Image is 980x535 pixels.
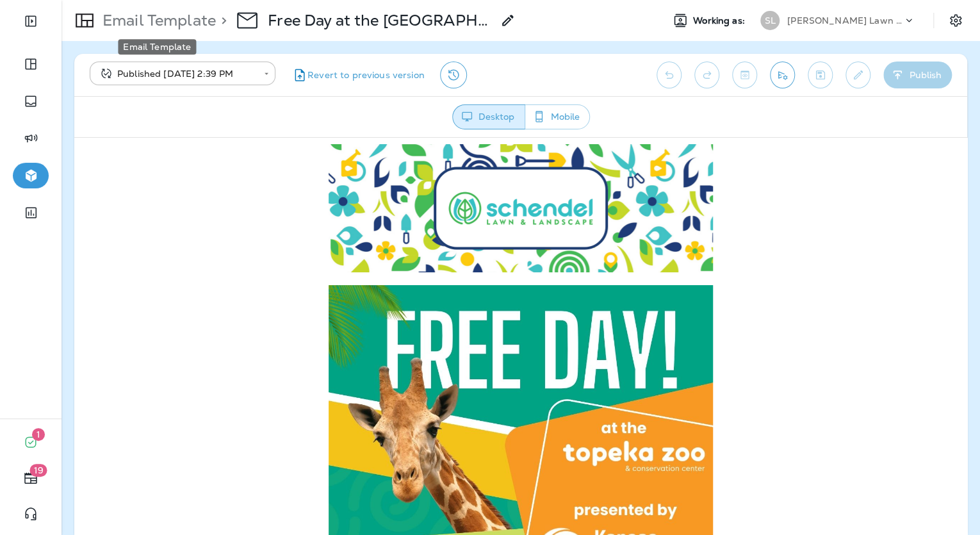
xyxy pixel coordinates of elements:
p: Email Template [97,11,216,30]
span: Revert to previous version [307,69,425,81]
div: SL [760,11,780,30]
button: View Changelog [440,62,467,88]
span: 19 [30,464,47,477]
button: Send test email [770,62,795,88]
p: Free Day at the [GEOGRAPHIC_DATA] - [DATE]! [268,11,493,30]
button: 19 [13,465,49,491]
button: Expand Sidebar [13,8,49,34]
button: Revert to previous version [286,62,430,88]
p: > [216,11,227,30]
span: 1 [32,428,45,441]
div: Email Template [118,39,196,54]
button: Settings [944,9,967,32]
img: SLL-Email-Header.png [254,6,639,135]
button: Mobile [525,104,590,129]
span: Working as: [693,15,747,26]
div: Free Day at the Topeka Zoo - This Saturday! [268,11,493,30]
p: [PERSON_NAME] Lawn & Landscape [787,15,902,26]
button: Desktop [452,104,525,129]
button: 1 [13,429,49,455]
div: Published [DATE] 2:39 PM [99,67,255,80]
